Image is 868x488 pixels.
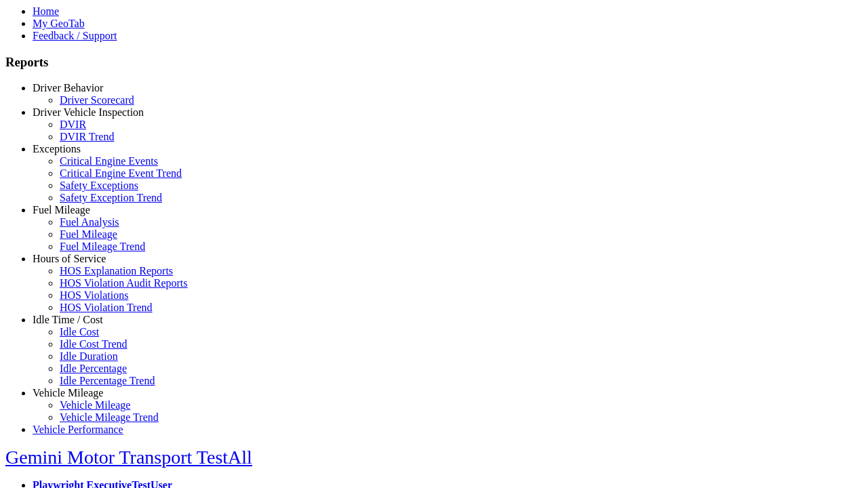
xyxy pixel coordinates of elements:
a: Idle Percentage [60,363,127,374]
a: Critical Engine Events [60,155,158,167]
a: Driver Vehicle Inspection [33,106,144,118]
a: Safety Exception Trend [60,192,162,203]
a: HOS Explanation Reports [60,265,173,277]
a: Idle Time / Cost [33,314,103,325]
a: Driver Scorecard [60,94,134,106]
a: Idle Cost Trend [60,338,127,350]
a: Fuel Mileage [33,204,90,216]
a: DVIR Trend [60,131,114,142]
a: Hours of Service [33,253,106,264]
h3: Reports [5,55,863,70]
a: Fuel Mileage [60,228,117,240]
a: My GeoTab [33,18,85,29]
a: HOS Violations [60,289,128,301]
a: Driver Behavior [33,82,103,94]
a: Vehicle Performance [33,424,123,435]
a: Idle Cost [60,326,99,338]
a: Home [33,5,59,17]
a: Feedback / Support [33,30,117,41]
a: DVIR [60,119,86,130]
a: Vehicle Mileage Trend [60,411,159,423]
a: Vehicle Mileage [60,399,130,411]
a: Exceptions [33,143,81,155]
a: Safety Exceptions [60,180,138,191]
a: Fuel Mileage Trend [60,241,145,252]
a: Idle Duration [60,350,118,362]
a: Gemini Motor Transport TestAll [5,447,252,468]
a: Critical Engine Event Trend [60,167,182,179]
a: Idle Percentage Trend [60,375,155,386]
a: HOS Violation Audit Reports [60,277,188,289]
a: Vehicle Mileage [33,387,103,399]
a: HOS Violation Trend [60,302,153,313]
a: Fuel Analysis [60,216,119,228]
